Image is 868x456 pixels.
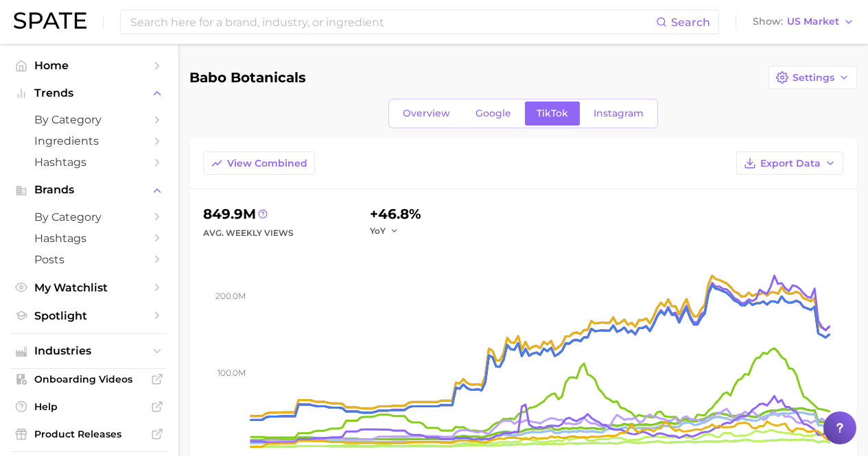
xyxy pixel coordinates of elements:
[787,18,839,25] span: US Market
[11,180,167,200] button: Brands
[34,281,144,294] span: My Watchlist
[11,55,167,76] a: Home
[11,424,167,444] a: Product Releases
[203,225,294,241] div: Avg. Weekly Views
[370,225,386,237] span: YoY
[34,156,144,169] span: Hashtags
[11,396,167,417] a: Help
[11,130,167,152] a: Ingredients
[34,253,144,266] span: Posts
[11,206,167,228] a: by Category
[34,113,144,126] span: by Category
[582,101,655,125] a: Instagram
[34,400,144,413] span: Help
[769,66,857,89] button: Settings
[189,70,306,85] h1: Babo Botanicals
[34,232,144,245] span: Hashtags
[11,305,167,326] a: Spotlight
[537,108,568,119] span: TikTok
[129,10,656,34] input: Search here for a brand, industry, or ingredient
[34,87,144,99] span: Trends
[749,13,858,31] button: ShowUS Market
[11,277,167,298] a: My Watchlist
[476,108,511,119] span: Google
[793,72,834,84] span: Settings
[594,108,644,119] span: Instagram
[370,203,421,225] div: +46.8%
[34,134,144,147] span: Ingredients
[11,83,167,104] button: Trends
[34,59,144,72] span: Home
[760,158,821,169] span: Export Data
[403,108,450,119] span: Overview
[227,158,307,169] span: View Combined
[34,373,144,385] span: Onboarding Videos
[34,309,144,322] span: Spotlight
[753,18,783,25] span: Show
[525,101,580,125] a: TikTok
[203,152,315,175] button: View Combined
[11,341,167,361] button: Industries
[11,109,167,130] a: by Category
[34,184,144,196] span: Brands
[218,368,246,378] tspan: 100.0m
[11,228,167,249] a: Hashtags
[464,101,523,125] a: Google
[11,152,167,173] a: Hashtags
[215,291,246,301] tspan: 200.0m
[391,101,462,125] a: Overview
[203,203,294,225] div: 849.9m
[11,249,167,270] a: Posts
[671,16,710,29] span: Search
[370,225,399,237] button: YoY
[736,152,843,175] button: Export Data
[34,428,144,440] span: Product Releases
[34,345,144,357] span: Industries
[14,12,86,29] img: SPATE
[34,211,144,224] span: by Category
[11,369,167,389] a: Onboarding Videos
